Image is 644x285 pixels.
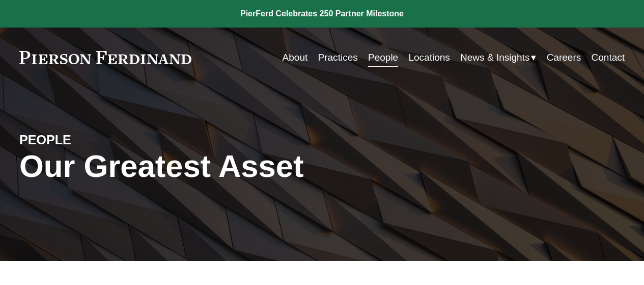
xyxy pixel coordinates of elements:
[19,148,423,184] h1: Our Greatest Asset
[19,132,171,148] h4: PEOPLE
[460,48,536,67] a: folder dropdown
[460,49,529,66] span: News & Insights
[368,48,398,67] a: People
[283,48,308,67] a: About
[318,48,358,67] a: Practices
[547,48,581,67] a: Careers
[408,48,450,67] a: Locations
[592,48,625,67] a: Contact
